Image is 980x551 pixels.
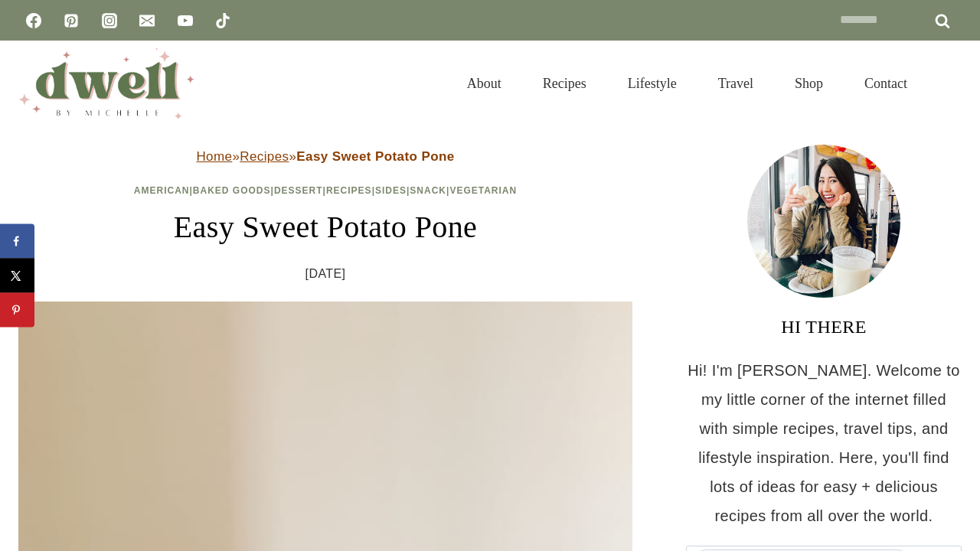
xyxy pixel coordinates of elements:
[686,356,962,530] p: Hi! I'm [PERSON_NAME]. Welcome to my little corner of the internet filled with simple recipes, tr...
[18,48,194,119] img: DWELL by michelle
[697,57,774,110] a: Travel
[844,57,928,110] a: Contact
[240,149,289,164] a: Recipes
[170,5,201,36] a: YouTube
[296,149,454,164] strong: Easy Sweet Potato Pone
[18,204,632,250] h1: Easy Sweet Potato Pone
[56,5,87,36] a: Pinterest
[193,185,271,196] a: Baked Goods
[305,262,346,285] time: [DATE]
[774,57,844,110] a: Shop
[134,185,517,196] span: | | | | | |
[196,149,454,164] span: » »
[607,57,697,110] a: Lifestyle
[207,5,238,36] a: TikTok
[449,185,517,196] a: Vegetarian
[134,185,190,196] a: American
[94,5,125,36] a: Instagram
[446,57,522,110] a: About
[936,70,962,96] button: View Search Form
[196,149,232,164] a: Home
[446,57,928,110] nav: Primary Navigation
[375,185,407,196] a: Sides
[522,57,607,110] a: Recipes
[686,313,962,341] h3: HI THERE
[18,5,49,36] a: Facebook
[274,185,323,196] a: Dessert
[326,185,372,196] a: Recipes
[132,5,162,36] a: Email
[410,185,446,196] a: Snack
